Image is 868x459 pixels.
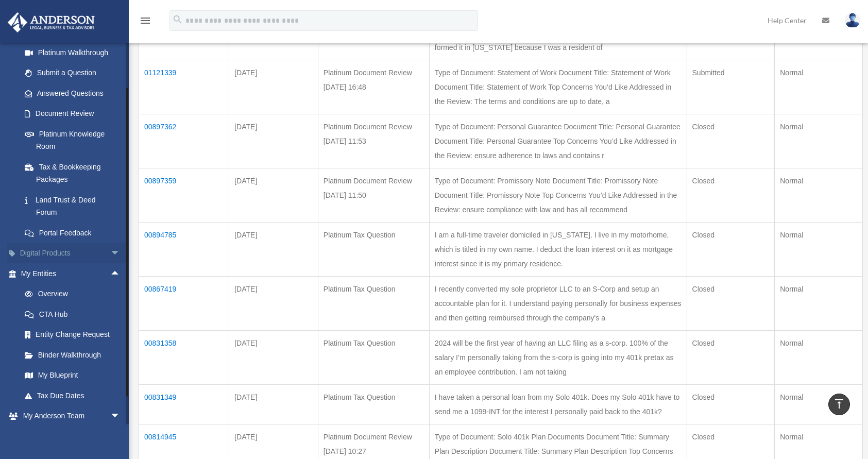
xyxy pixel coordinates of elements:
[110,406,131,427] span: arrow_drop_down
[14,157,131,190] a: Tax & Bookkeeping Packages
[14,124,131,157] a: Platinum Knowledge Room
[775,60,863,114] td: Normal
[775,114,863,168] td: Normal
[318,168,429,223] td: Platinum Document Review [DATE] 11:50
[775,277,863,331] td: Normal
[229,60,318,114] td: [DATE]
[828,394,850,415] a: vertical_align_top
[229,223,318,277] td: [DATE]
[14,304,136,325] a: CTA Hub
[775,223,863,277] td: Normal
[14,385,136,406] a: Tax Due Dates
[14,365,136,386] a: My Blueprint
[229,385,318,424] td: [DATE]
[7,263,136,284] a: My Entitiesarrow_drop_up
[139,277,229,331] td: 00867419
[139,168,229,223] td: 00897359
[7,243,136,264] a: Digital Productsarrow_drop_down
[14,63,131,83] a: Submit a Question
[687,60,775,114] td: Submitted
[5,12,98,32] img: Anderson Advisors Platinum Portal
[687,114,775,168] td: Closed
[14,190,131,223] a: Land Trust & Deed Forum
[687,331,775,385] td: Closed
[429,223,687,277] td: I am a full-time traveler domiciled in [US_STATE]. I live in my motorhome, which is titled in my ...
[14,42,131,63] a: Platinum Walkthrough
[14,223,131,243] a: Portal Feedback
[139,18,151,27] a: menu
[318,331,429,385] td: Platinum Tax Question
[14,83,126,104] a: Answered Questions
[229,168,318,223] td: [DATE]
[845,13,860,28] img: User Pic
[139,60,229,114] td: 01121339
[429,277,687,331] td: I recently converted my sole proprietor LLC to an S-Corp and setup an accountable plan for it. I ...
[139,331,229,385] td: 00831358
[318,114,429,168] td: Platinum Document Review [DATE] 11:53
[139,14,151,27] i: menu
[687,168,775,223] td: Closed
[318,385,429,424] td: Platinum Tax Question
[775,331,863,385] td: Normal
[172,14,183,25] i: search
[139,223,229,277] td: 00894785
[14,284,136,304] a: Overview
[318,60,429,114] td: Platinum Document Review [DATE] 16:48
[687,277,775,331] td: Closed
[318,223,429,277] td: Platinum Tax Question
[139,114,229,168] td: 00897362
[775,168,863,223] td: Normal
[687,385,775,424] td: Closed
[687,223,775,277] td: Closed
[7,406,136,427] a: My Anderson Teamarrow_drop_down
[229,114,318,168] td: [DATE]
[14,325,136,345] a: Entity Change Request
[429,114,687,168] td: Type of Document: Personal Guarantee Document Title: Personal Guarantee Document Title: Personal ...
[229,277,318,331] td: [DATE]
[429,385,687,424] td: I have taken a personal loan from my Solo 401k. Does my Solo 401k have to send me a 1099-INT for ...
[110,243,131,264] span: arrow_drop_down
[14,104,131,124] a: Document Review
[775,385,863,424] td: Normal
[429,60,687,114] td: Type of Document: Statement of Work Document Title: Statement of Work Document Title: Statement o...
[833,398,845,410] i: vertical_align_top
[429,331,687,385] td: 2024 will be the first year of having an LLC filing as a s-corp. 100% of the salary I’m personall...
[14,345,136,365] a: Binder Walkthrough
[318,277,429,331] td: Platinum Tax Question
[110,263,131,284] span: arrow_drop_up
[139,385,229,424] td: 00831349
[429,168,687,223] td: Type of Document: Promissory Note Document Title: Promissory Note Document Title: Promissory Note...
[229,331,318,385] td: [DATE]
